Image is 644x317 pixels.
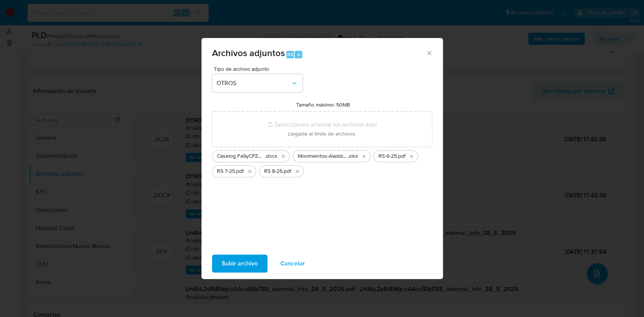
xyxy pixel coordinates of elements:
[293,167,302,176] button: Eliminar RS 8-25.pdf
[235,168,244,175] span: .pdf
[280,255,305,272] span: Cancelar
[296,101,350,108] label: Tamaño máximo: 50MB
[245,167,254,176] button: Eliminar RS 7-25.pdf
[287,51,293,58] span: Alt
[212,255,267,273] button: Subir archivo
[397,152,406,160] span: .pdf
[279,152,288,161] button: Eliminar Caselog Fa9yCPZUOaIUSfMtdVtdxQNc.docx
[217,168,235,175] span: RS 7-25
[271,255,315,273] button: Cancelar
[214,66,304,72] span: Tipo de archivo adjunto
[297,51,300,58] span: a
[217,152,265,160] span: Caselog Fa9yCPZUOaIUSfMtdVtdxQNc
[265,152,277,160] span: .docx
[264,168,283,175] span: RS 8-25
[217,79,290,87] span: OTROS
[212,74,303,92] button: OTROS
[212,147,432,177] ul: Archivos seleccionados
[222,255,258,272] span: Subir archivo
[407,152,416,161] button: Eliminar RS 6-25.pdf
[283,168,291,175] span: .pdf
[298,152,348,160] span: Movimientos-Aladdin- [PERSON_NAME]
[426,49,432,56] button: Cerrar
[348,152,358,160] span: .xlsx
[212,46,285,59] span: Archivos adjuntos
[378,152,397,160] span: RS 6-25
[360,152,369,161] button: Eliminar Movimientos-Aladdin- Nicolas Di Risio.xlsx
